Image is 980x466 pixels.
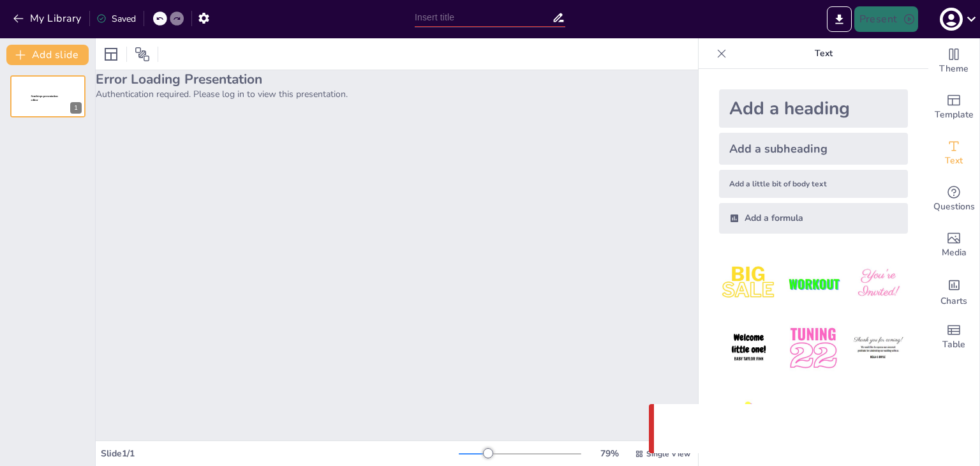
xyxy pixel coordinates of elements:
[10,75,85,117] div: 1
[783,254,843,313] img: 2.jpeg
[415,8,552,27] input: Insert title
[849,254,908,313] img: 3.jpeg
[719,254,778,313] img: 1.jpeg
[719,203,908,234] div: Add a formula
[935,108,974,122] span: Template
[933,200,975,214] span: Questions
[135,47,150,62] span: Position
[6,45,89,65] button: Add slide
[928,314,979,360] div: Add a table
[101,44,121,64] div: Layout
[783,319,843,378] img: 5.jpeg
[854,6,918,32] button: Present
[31,95,58,102] span: Sendsteps presentation editor
[928,268,979,314] div: Add charts and graphs
[594,447,625,460] div: 79 %
[940,294,967,308] span: Charts
[690,421,929,437] p: Your request was made with invalid credentials.
[101,447,459,460] div: Slide 1 / 1
[849,319,908,378] img: 6.jpeg
[719,133,908,165] div: Add a subheading
[96,88,698,100] p: Authentication required. Please log in to view this presentation.
[928,130,979,176] div: Add text boxes
[719,319,778,378] img: 4.jpeg
[96,70,698,88] h2: Error Loading Presentation
[928,222,979,268] div: Add images, graphics, shapes or video
[942,338,965,352] span: Table
[928,84,979,130] div: Add ready made slides
[945,154,963,168] span: Text
[10,8,87,29] button: My Library
[719,384,778,443] img: 7.jpeg
[719,89,908,128] div: Add a heading
[70,102,82,114] div: 1
[939,62,969,76] span: Theme
[732,38,916,69] p: Text
[942,246,967,260] span: Media
[719,170,908,198] div: Add a little bit of body text
[928,38,979,84] div: Change the overall theme
[928,176,979,222] div: Get real-time input from your audience
[646,449,690,459] span: Single View
[827,6,852,32] button: Export to PowerPoint
[96,13,136,25] div: Saved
